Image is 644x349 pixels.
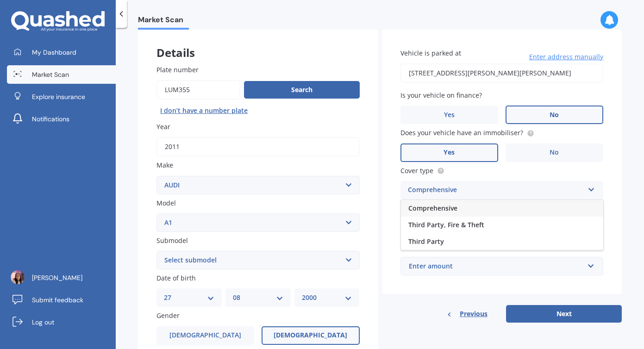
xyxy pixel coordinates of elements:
span: Submit feedback [32,295,83,305]
div: Comprehensive [408,185,584,196]
span: Plate number [156,65,199,74]
input: Enter plate number [156,80,240,100]
span: Previous [460,307,488,321]
a: My Dashboard [7,43,116,62]
span: Year [156,122,170,131]
span: Submodel [156,236,188,245]
span: Log out [32,318,54,327]
a: Submit feedback [7,291,116,309]
span: Third Party, Fire & Theft [408,220,484,229]
span: My Dashboard [32,48,76,57]
span: Enter address manually [529,52,603,62]
span: Market Scan [32,70,69,79]
a: [PERSON_NAME] [7,268,116,287]
span: Market Scan [138,15,189,28]
span: Is your vehicle on finance? [400,91,482,100]
span: [DEMOGRAPHIC_DATA] [169,331,241,339]
span: No [550,111,559,119]
button: I don’t have a number plate [156,103,251,118]
span: Cover type [400,166,433,175]
div: Details [138,30,378,57]
span: [PERSON_NAME] [32,273,82,282]
button: Next [506,305,622,323]
span: Yes [444,149,455,156]
button: Search [244,81,360,99]
span: Vehicle is parked at [400,49,461,57]
span: Does your vehicle have an immobiliser? [400,129,523,137]
span: Comprehensive [408,204,457,212]
a: Market Scan [7,65,116,84]
span: Third Party [408,237,444,246]
span: Gender [156,312,180,320]
input: Enter address [400,63,604,83]
span: No [550,149,559,156]
a: Explore insurance [7,87,116,106]
a: Log out [7,313,116,331]
a: Notifications [7,110,116,128]
span: Make [156,161,173,170]
span: Model [156,199,176,207]
div: Enter amount [409,261,584,271]
img: picture [11,270,25,284]
span: Yes [444,111,455,119]
span: Date of birth [156,274,196,282]
span: Notifications [32,114,69,124]
span: [DEMOGRAPHIC_DATA] [274,331,347,339]
input: YYYY [156,137,360,156]
span: Explore insurance [32,92,85,101]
